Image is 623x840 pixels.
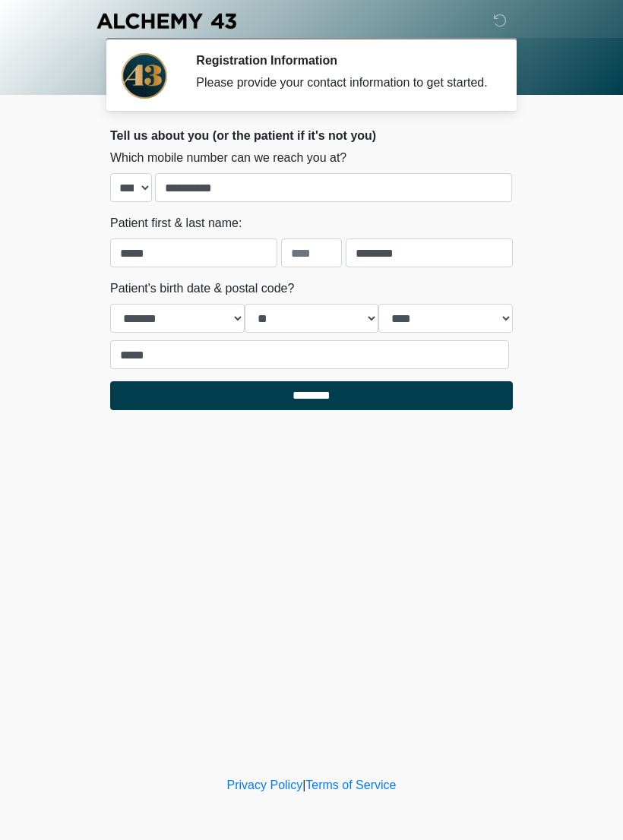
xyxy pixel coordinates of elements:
[302,778,305,791] a: |
[196,53,490,68] h2: Registration Information
[305,778,396,791] a: Terms of Service
[122,53,167,99] img: Agent Avatar
[110,149,346,167] label: Which mobile number can we reach you at?
[110,128,513,143] h2: Tell us about you (or the patient if it's not you)
[227,778,303,791] a: Privacy Policy
[196,74,490,92] div: Please provide your contact information to get started.
[110,279,294,298] label: Patient's birth date & postal code?
[95,11,238,30] img: Alchemy 43 Logo
[110,214,242,232] label: Patient first & last name:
